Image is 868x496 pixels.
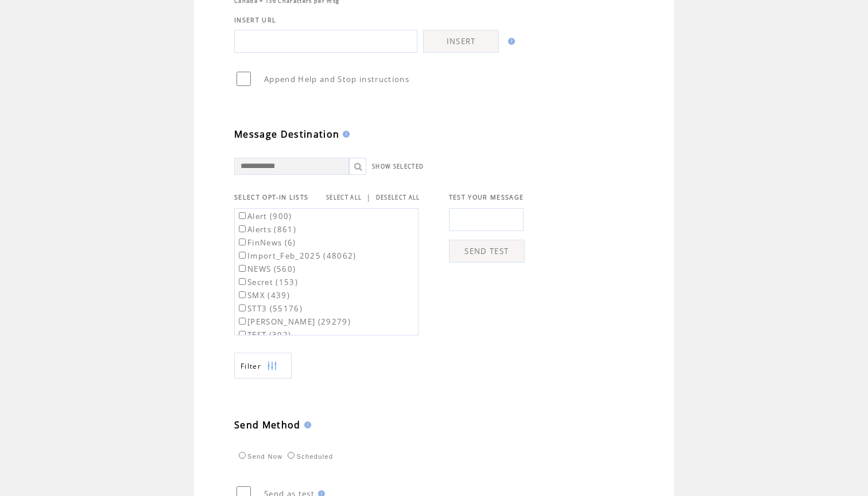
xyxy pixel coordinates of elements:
[237,264,296,274] label: NEWS (560)
[236,453,282,460] label: Send Now
[237,211,292,221] label: Alert (900)
[239,318,246,325] input: [PERSON_NAME] (29279)
[239,252,246,259] input: Import_Feb_2025 (48062)
[239,291,246,298] input: SMX (439)
[234,419,301,431] span: Send Method
[237,330,291,340] label: TEST (302)
[237,317,351,327] label: [PERSON_NAME] (29279)
[505,38,515,45] img: help.gif
[267,353,277,379] img: filters.png
[449,193,524,201] span: TEST YOUR MESSAGE
[376,194,420,201] a: DESELECT ALL
[234,128,339,140] span: Message Destination
[239,278,246,285] input: Secret (153)
[237,277,298,287] label: Secret (153)
[372,163,424,170] a: SHOW SELECTED
[264,74,409,84] span: Append Help and Stop instructions
[326,194,362,201] a: SELECT ALL
[366,192,371,202] span: |
[285,453,333,460] label: Scheduled
[237,290,290,300] label: SMX (439)
[239,304,246,311] input: STT3 (55176)
[237,251,356,261] label: Import_Feb_2025 (48062)
[234,16,276,24] span: INSERT URL
[237,237,296,248] label: FinNews (6)
[239,225,246,232] input: Alerts (861)
[301,421,311,428] img: help.gif
[237,303,303,314] label: STT3 (55176)
[241,361,261,371] span: Show filters
[449,240,525,263] a: SEND TEST
[239,212,246,219] input: Alert (900)
[288,452,294,459] input: Scheduled
[239,239,246,245] input: FinNews (6)
[234,353,292,378] a: Filter
[237,224,296,235] label: Alerts (861)
[234,193,308,201] span: SELECT OPT-IN LISTS
[239,452,246,459] input: Send Now
[239,265,246,272] input: NEWS (560)
[423,30,499,53] a: INSERT
[339,131,350,138] img: help.gif
[239,331,246,338] input: TEST (302)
